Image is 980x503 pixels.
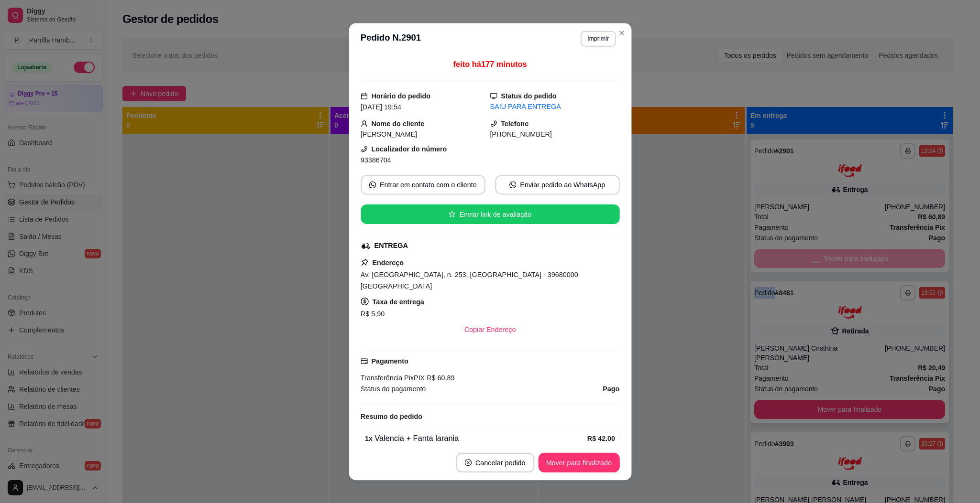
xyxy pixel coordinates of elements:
div: ENTREGA [374,240,407,251]
strong: Pagamento [371,357,408,364]
span: desktop [490,92,497,99]
span: Transferência Pix PIX [361,374,425,381]
span: [DATE] 19:54 [361,103,401,110]
span: whats-app [369,181,375,188]
strong: Nome do cliente [371,119,424,127]
span: feito há 177 minutos [453,60,527,68]
span: Status do pagamento [361,383,426,394]
span: whats-app [509,181,516,188]
button: Copiar Endereço [456,320,524,339]
span: star [449,211,455,217]
button: whats-appEnviar pedido ao WhatsApp [495,175,619,194]
span: phone [490,120,497,127]
strong: Pago [603,385,619,392]
button: Close [614,25,629,41]
span: Av. [GEOGRAPHIC_DATA], n. 253, [GEOGRAPHIC_DATA] - 39680000 [GEOGRAPHIC_DATA] [361,270,578,290]
span: R$ 60,89 [425,374,454,381]
span: calendar [361,92,367,99]
h3: Pedido N. 2901 [361,31,421,47]
span: close-circle [464,459,471,466]
strong: Status do pedido [501,92,556,100]
span: phone [361,145,367,152]
span: [PERSON_NAME] [361,130,417,138]
div: Valencia + Fanta laranja [365,432,587,444]
button: whats-appEntrar em contato com o cliente [361,175,485,194]
button: Imprimir [581,31,616,47]
strong: R$ 42,00 [587,435,615,442]
strong: 1 x [365,435,373,442]
span: [PHONE_NUMBER] [490,130,552,138]
strong: Telefone [501,119,529,127]
span: 93386704 [361,156,391,163]
span: credit-card [361,357,367,364]
strong: Localizador do número [371,145,447,152]
span: pushpin [361,258,368,266]
button: starEnviar link de avaliação [361,204,619,224]
span: dollar [361,297,368,305]
span: R$ 5,90 [361,310,385,317]
strong: Resumo do pedido [361,412,422,420]
span: user [361,120,367,127]
strong: Endereço [372,258,403,266]
div: SAIU PARA ENTREGA [490,101,620,112]
strong: Taxa de entrega [372,298,424,305]
button: Mover para finalizado [538,452,619,472]
button: close-circleCancelar pedido [456,452,534,472]
strong: Horário do pedido [371,92,430,100]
